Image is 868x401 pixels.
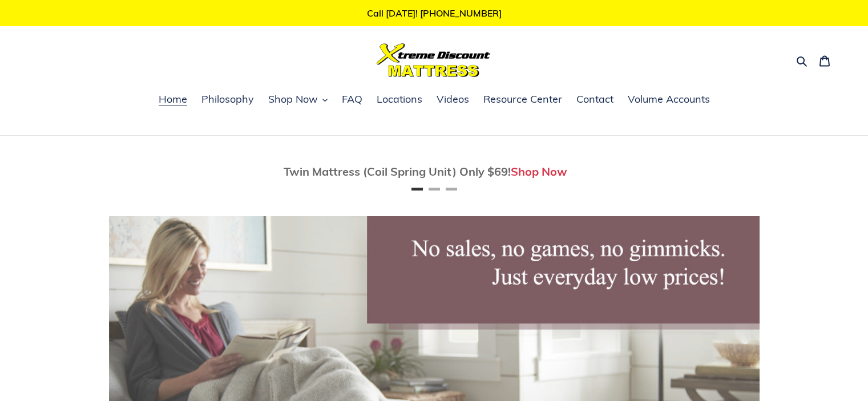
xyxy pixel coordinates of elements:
[622,91,716,108] a: Volume Accounts
[263,91,333,108] button: Shop Now
[511,164,567,179] a: Shop Now
[628,92,710,106] span: Volume Accounts
[483,92,562,106] span: Resource Center
[411,188,423,191] button: Page 1
[159,92,187,106] span: Home
[377,92,422,106] span: Locations
[336,91,368,108] a: FAQ
[576,92,613,106] span: Contact
[196,91,260,108] a: Philosophy
[431,91,475,108] a: Videos
[446,188,457,191] button: Page 3
[437,92,469,106] span: Videos
[478,91,568,108] a: Resource Center
[153,91,193,108] a: Home
[377,43,491,77] img: Xtreme Discount Mattress
[201,92,254,106] span: Philosophy
[268,92,318,106] span: Shop Now
[371,91,428,108] a: Locations
[342,92,362,106] span: FAQ
[429,188,440,191] button: Page 2
[571,91,619,108] a: Contact
[284,164,511,179] span: Twin Mattress (Coil Spring Unit) Only $69!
